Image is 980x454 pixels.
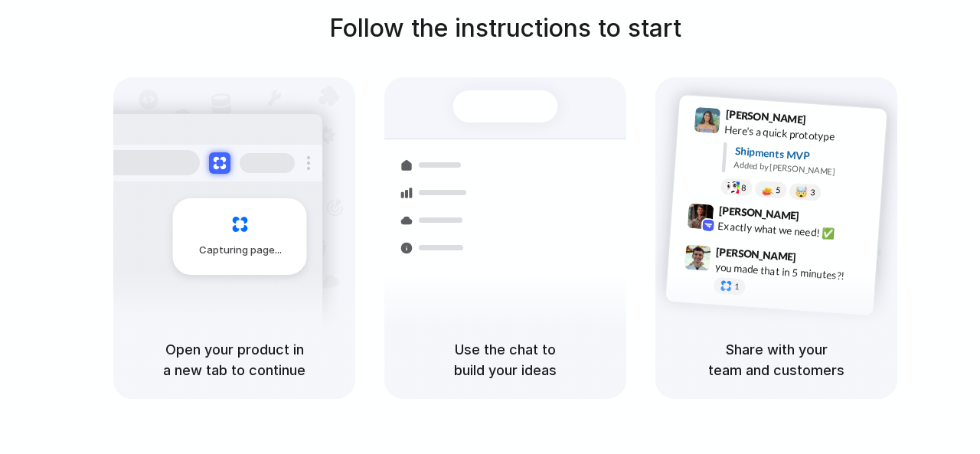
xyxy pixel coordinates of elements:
[811,113,842,131] span: 9:41 AM
[801,250,832,269] span: 9:47 AM
[717,217,871,243] div: Exactly what we need! ✅
[734,143,876,168] div: Shipments MVP
[199,243,284,258] span: Capturing page
[810,188,815,197] span: 3
[734,283,740,291] span: 1
[718,202,799,224] span: [PERSON_NAME]
[716,243,797,265] span: [PERSON_NAME]
[804,209,835,227] span: 9:42 AM
[725,106,806,128] span: [PERSON_NAME]
[741,183,746,191] span: 8
[714,259,867,285] div: you made that in 5 minutes?!
[776,186,781,194] span: 5
[795,186,808,198] div: 🤯
[733,158,874,181] div: Added by [PERSON_NAME]
[674,339,879,381] h5: Share with your team and customers
[132,339,337,381] h5: Open your product in a new tab to continue
[403,339,608,381] h5: Use the chat to build your ideas
[724,122,877,148] div: Here's a quick prototype
[329,10,681,47] h1: Follow the instructions to start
